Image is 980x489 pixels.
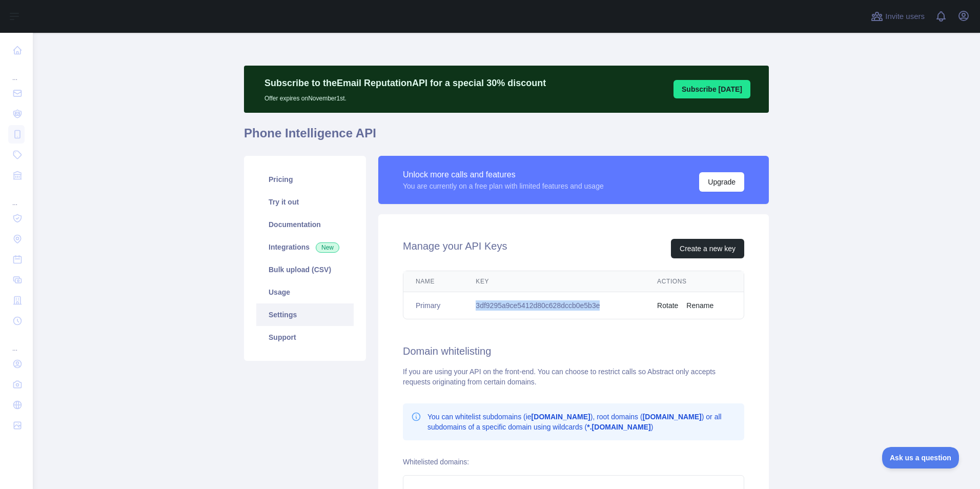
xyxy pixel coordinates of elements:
[256,213,354,236] a: Documentation
[256,281,354,303] a: Usage
[403,458,469,466] label: Whitelisted domains:
[403,344,744,358] h2: Domain whitelisting
[657,300,678,311] button: Rotate
[885,11,925,23] span: Invite users
[316,242,339,253] span: New
[532,413,590,421] b: [DOMAIN_NAME]
[264,76,546,90] p: Subscribe to the Email Reputation API for a special 30 % discount
[403,239,507,258] h2: Manage your API Keys
[686,300,713,311] button: Rename
[403,169,604,181] div: Unlock more calls and features
[463,271,645,292] th: Key
[256,326,354,349] a: Support
[643,413,702,421] b: [DOMAIN_NAME]
[673,80,750,98] button: Subscribe [DATE]
[256,236,354,258] a: Integrations New
[256,258,354,281] a: Bulk upload (CSV)
[264,90,546,103] p: Offer expires on November 1st.
[256,303,354,326] a: Settings
[427,412,736,432] p: You can whitelist subdomains (ie ), root domains ( ) or all subdomains of a specific domain using...
[244,125,769,150] h1: Phone Intelligence API
[403,271,463,292] th: Name
[256,168,354,191] a: Pricing
[699,172,744,192] button: Upgrade
[882,447,959,468] iframe: Toggle Customer Support
[403,181,604,191] div: You are currently on a free plan with limited features and usage
[645,271,744,292] th: Actions
[8,332,25,353] div: ...
[8,62,25,82] div: ...
[671,239,744,258] button: Create a new key
[587,423,650,431] b: *.[DOMAIN_NAME]
[403,366,744,387] div: If you are using your API on the front-end. You can choose to restrict calls so Abstract only acc...
[463,292,645,319] td: 3df9295a9ce5412d80c628dccb0e5b3e
[8,187,25,207] div: ...
[869,8,927,25] button: Invite users
[256,191,354,213] a: Try it out
[403,292,463,319] td: Primary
